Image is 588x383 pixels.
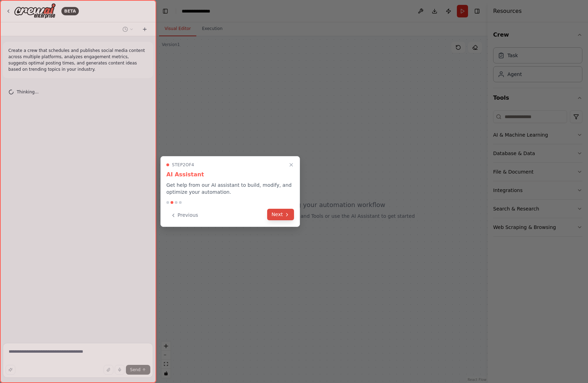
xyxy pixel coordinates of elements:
h3: AI Assistant [166,170,294,179]
button: Previous [166,209,202,221]
span: Step 2 of 4 [172,162,194,168]
button: Next [267,209,294,220]
p: Get help from our AI assistant to build, modify, and optimize your automation. [166,182,294,196]
button: Hide left sidebar [160,6,170,16]
button: Close walkthrough [287,161,295,169]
